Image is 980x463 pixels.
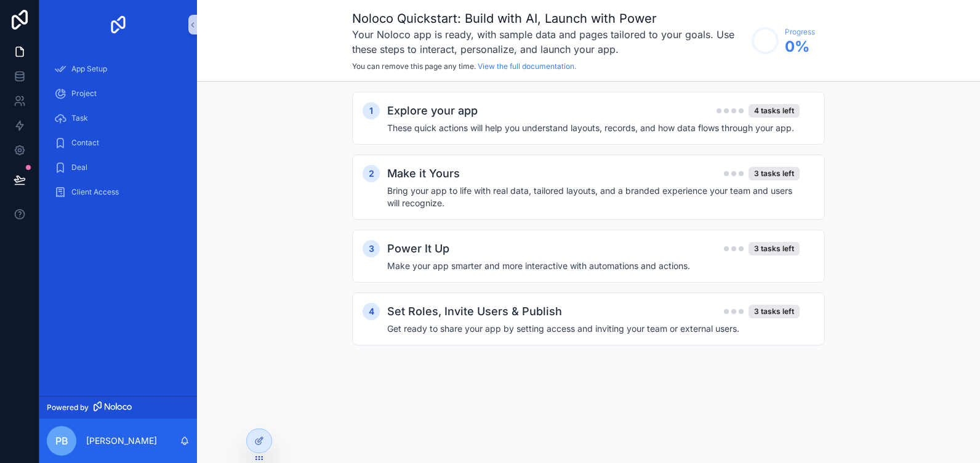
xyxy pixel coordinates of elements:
[47,403,89,413] span: Powered by
[47,181,190,203] a: Client Access
[785,37,815,57] span: 0 %
[352,62,476,71] span: You can remove this page any time.
[86,435,157,447] p: [PERSON_NAME]
[71,138,99,148] span: Contact
[71,187,119,197] span: Client Access
[352,27,745,57] h3: Your Noloco app is ready, with sample data and pages tailored to your goals. Use these steps to i...
[47,83,190,105] a: Project
[785,27,815,37] span: Progress
[478,62,576,71] a: View the full documentation.
[55,433,68,448] span: PB
[71,64,107,74] span: App Setup
[352,10,745,27] h1: Noloco Quickstart: Build with AI, Launch with Power
[39,396,197,419] a: Powered by
[39,49,197,219] div: scrollable content
[47,132,190,154] a: Contact
[47,107,190,129] a: Task
[71,89,97,99] span: Project
[47,58,190,80] a: App Setup
[108,15,128,34] img: App logo
[71,163,87,172] span: Deal
[71,113,88,123] span: Task
[47,156,190,179] a: Deal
